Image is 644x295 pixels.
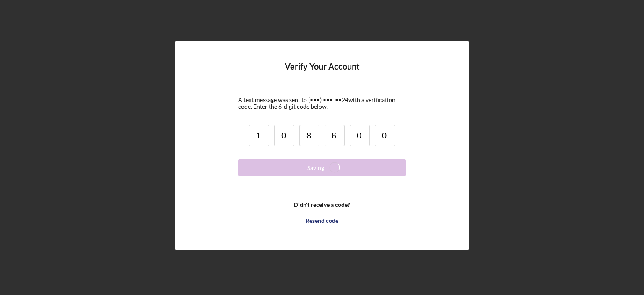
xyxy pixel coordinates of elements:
button: Resend code [238,212,406,229]
div: Saving [307,159,324,176]
div: Resend code [306,212,338,229]
h4: Verify Your Account [285,62,360,84]
b: Didn't receive a code? [294,201,350,208]
button: Saving [238,159,406,176]
div: A text message was sent to (•••) •••-•• 24 with a verification code. Enter the 6-digit code below. [238,97,406,110]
